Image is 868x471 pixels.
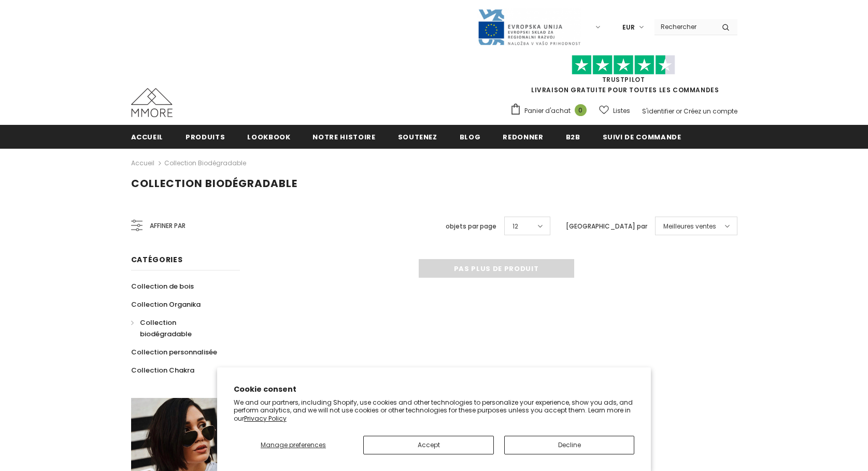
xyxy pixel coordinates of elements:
span: Suivi de commande [603,132,681,142]
span: Redonner [503,132,543,142]
span: EUR [622,22,635,33]
span: Collection Chakra [131,365,194,375]
button: Accept [363,436,494,454]
a: Accueil [131,157,154,169]
a: Collection biodégradable [131,313,229,343]
a: soutenez [398,125,437,148]
span: 12 [513,221,518,232]
span: Collection de bois [131,281,194,291]
span: Collection personnalisée [131,347,217,357]
a: Collection personnalisée [131,343,217,361]
a: Collection biodégradable [164,159,246,167]
a: Redonner [503,125,543,148]
span: Affiner par [150,220,186,232]
a: Panier d'achat 0 [510,103,592,119]
label: objets par page [446,221,496,232]
span: Notre histoire [312,132,375,142]
input: Search Site [654,19,714,34]
button: Decline [504,436,635,454]
a: Privacy Policy [244,414,287,423]
span: Collection biodégradable [140,318,192,339]
span: Catégories [131,254,183,265]
img: Cas MMORE [131,88,173,117]
span: soutenez [398,132,437,142]
span: Listes [613,106,630,116]
a: Collection de bois [131,277,194,295]
span: Meilleures ventes [663,221,716,232]
span: or [676,107,682,116]
a: Suivi de commande [603,125,681,148]
a: Blog [460,125,481,148]
a: Produits [186,125,225,148]
img: Javni Razpis [477,8,581,46]
h2: Cookie consent [234,384,635,395]
span: 0 [575,104,587,116]
img: Faites confiance aux étoiles pilotes [572,55,675,75]
button: Manage preferences [234,436,353,454]
a: B2B [566,125,580,148]
a: Lookbook [247,125,290,148]
span: Produits [186,132,225,142]
a: Javni Razpis [477,22,581,31]
a: Accueil [131,125,164,148]
a: Notre histoire [312,125,375,148]
a: Créez un compte [684,107,737,116]
a: S'identifier [642,107,674,116]
span: Collection biodégradable [131,176,297,191]
span: Lookbook [247,132,290,142]
label: [GEOGRAPHIC_DATA] par [566,221,647,232]
span: Collection Organika [131,299,201,309]
span: Manage preferences [261,440,326,449]
span: LIVRAISON GRATUITE POUR TOUTES LES COMMANDES [510,60,737,94]
span: Accueil [131,132,164,142]
p: We and our partners, including Shopify, use cookies and other technologies to personalize your ex... [234,398,635,423]
a: Listes [599,102,630,120]
span: Blog [460,132,481,142]
span: Panier d'achat [524,106,571,116]
a: Collection Organika [131,295,201,313]
span: B2B [566,132,580,142]
a: Collection Chakra [131,361,194,379]
a: TrustPilot [602,75,645,84]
